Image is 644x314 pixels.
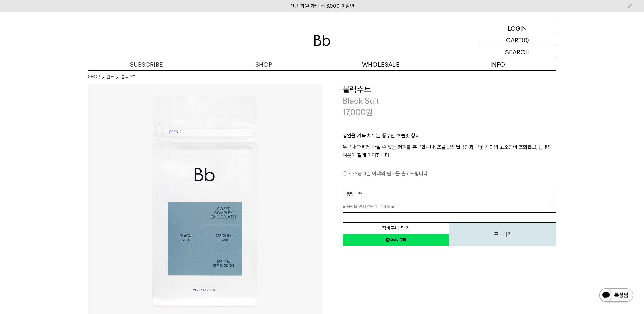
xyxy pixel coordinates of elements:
span: = 용량 선택 = [343,188,366,200]
h3: 블랙수트 [343,84,556,95]
button: 구매하기 [449,222,556,246]
p: 누구나 편하게 마실 수 있는 커피를 추구합니다. 초콜릿의 달콤함과 구운 견과의 고소함이 조화롭고, 단맛의 여운이 길게 이어집니다. [343,143,556,159]
li: 블랙수트 [121,74,136,81]
p: CART [506,34,522,46]
p: Black Suit [343,95,556,107]
p: INFO [439,58,556,70]
a: CART (0) [478,34,556,46]
span: = 용량을 먼저 선택해 주세요 = [343,200,394,212]
a: 원두 [107,74,114,81]
a: SHOP [205,58,322,70]
p: LOGIN [508,22,527,34]
a: 새창 [343,234,449,246]
p: SEARCH [505,46,530,58]
a: SUBSCRIBE [88,58,205,70]
img: 로고 [314,35,330,46]
img: 카카오톡 채널 1:1 채팅 버튼 [599,287,634,304]
p: (0) [522,34,529,46]
a: SHOP [88,74,100,81]
a: LOGIN [478,22,556,34]
p: WHOLESALE [322,58,439,70]
p: 입안을 가득 채우는 풍부한 초콜릿 향미 [343,132,556,143]
p: 로스팅 4일 이내의 원두를 출고드립니다. [343,170,556,178]
span: 원 [366,107,373,117]
button: 장바구니 담기 [343,222,449,234]
p: 17,000 [343,107,373,118]
a: 신규 회원 가입 시 3,000원 할인 [290,3,354,9]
